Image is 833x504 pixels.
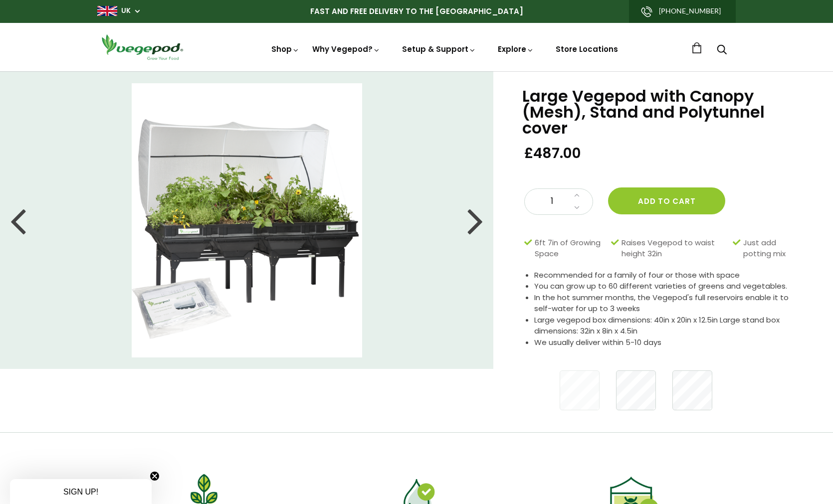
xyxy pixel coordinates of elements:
[522,88,808,136] h1: Large Vegepod with Canopy (Mesh), Stand and Polytunnel cover
[524,144,581,163] span: £487.00
[534,281,808,292] li: You can grow up to 60 different varieties of greens and vegetables.
[121,6,131,16] a: UK
[534,337,808,348] li: We usually deliver within 5-10 days
[402,44,476,54] a: Setup & Support
[571,189,583,202] a: Increase quantity by 1
[498,44,534,54] a: Explore
[534,270,808,281] li: Recommended for a family of four or those with space
[622,237,728,260] span: Raises Vegepod to waist height 32in
[10,479,152,504] div: SIGN UP!Close teaser
[534,292,808,315] li: In the hot summer months, the Vegepod's full reservoirs enable it to self-water for up to 3 weeks
[312,44,380,54] a: Why Vegepod?
[271,44,299,54] a: Shop
[97,33,187,61] img: Vegepod
[556,44,618,54] a: Store Locations
[743,237,803,260] span: Just add potting mix
[608,187,725,214] button: Add to cart
[63,488,98,496] span: SIGN UP!
[535,237,606,260] span: 6ft 7in of Growing Space
[97,6,117,16] img: gb_large.png
[150,471,160,481] button: Close teaser
[535,195,569,208] span: 1
[534,315,808,337] li: Large vegepod box dimensions: 40in x 20in x 12.5in Large stand box dimensions: 32in x 8in x 4.5in
[717,45,727,56] a: Search
[571,201,583,214] a: Decrease quantity by 1
[132,83,362,357] img: Large Vegepod with Canopy (Mesh), Stand and Polytunnel cover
